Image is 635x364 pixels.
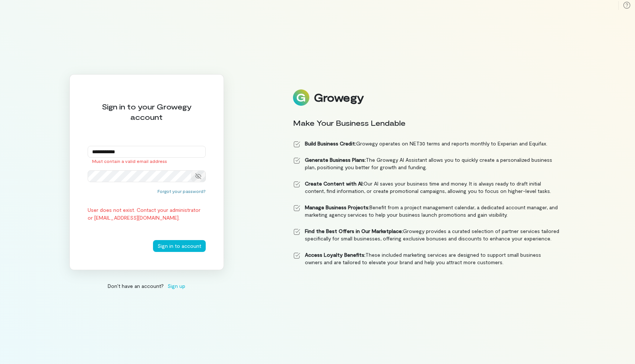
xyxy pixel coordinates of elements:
div: Growegy [314,91,364,104]
div: Sign in to your Growegy account [88,101,206,122]
strong: Find the Best Offers in Our Marketplace: [305,228,403,234]
button: Forgot your password? [157,188,206,194]
span: Sign up [167,282,185,290]
div: Don’t have an account? [69,282,224,290]
li: Our AI saves your business time and money. It is always ready to draft initial content, find info... [293,180,560,195]
img: Logo [293,89,309,106]
li: The Growegy AI Assistant allows you to quickly create a personalized business plan, positioning y... [293,156,560,171]
strong: Access Loyalty Benefits: [305,252,365,258]
li: Growegy operates on NET30 terms and reports monthly to Experian and Equifax. [293,140,560,147]
button: Sign in to account [153,240,206,252]
div: Must contain a valid email address [88,158,206,164]
strong: Manage Business Projects: [305,204,369,210]
div: Make Your Business Lendable [293,118,560,128]
strong: Create Content with AI: [305,180,364,187]
strong: Build Business Credit: [305,140,356,147]
li: These included marketing services are designed to support small business owners and are tailored ... [293,251,560,266]
div: User does not exist. Contact your administrator or [EMAIL_ADDRESS][DOMAIN_NAME]. [88,206,206,222]
li: Growegy provides a curated selection of partner services tailored specifically for small business... [293,227,560,242]
strong: Generate Business Plans: [305,157,366,163]
li: Benefit from a project management calendar, a dedicated account manager, and marketing agency ser... [293,204,560,219]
